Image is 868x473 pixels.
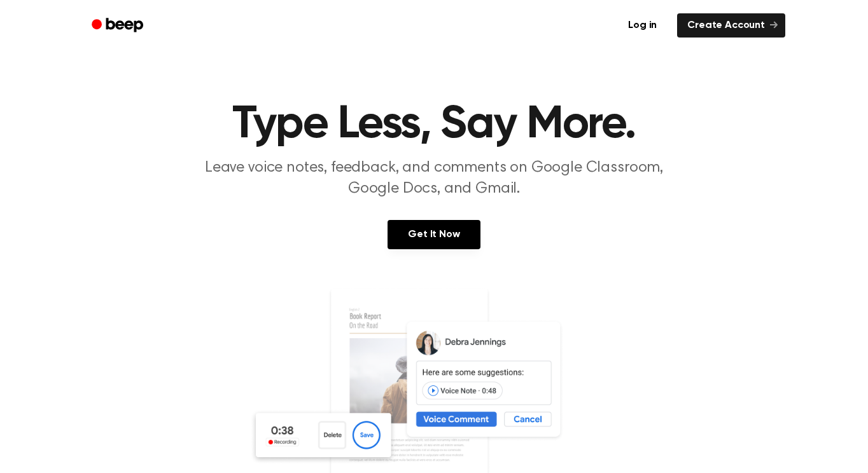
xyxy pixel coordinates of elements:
a: Beep [83,13,155,38]
a: Create Account [677,13,785,38]
a: Get It Now [388,220,480,249]
h1: Type Less, Say More. [108,102,760,147]
a: Log in [615,11,669,40]
p: Leave voice notes, feedback, and comments on Google Classroom, Google Docs, and Gmail. [190,158,678,200]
